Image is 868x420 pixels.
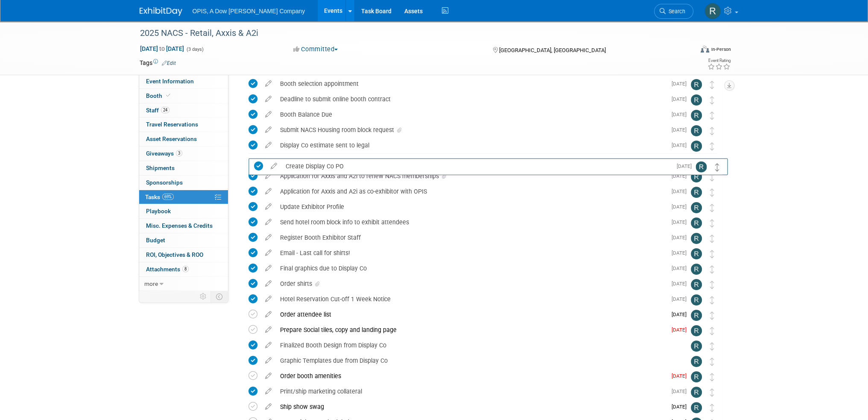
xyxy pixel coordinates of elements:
div: Order shirts [276,276,666,291]
a: Search [654,4,693,19]
i: Move task [710,327,714,335]
span: [DATE] [672,188,691,194]
img: Renee Ortner [691,341,702,352]
a: edit [261,264,276,272]
i: Move task [710,250,714,258]
img: Renee Ortner [691,402,702,413]
img: ExhibitDay [140,7,182,16]
i: Move task [710,404,714,412]
img: Renee Ortner [691,141,702,152]
a: edit [261,203,276,211]
div: Print/ship marketing collateral [276,384,666,399]
span: ROI, Objectives & ROO [146,251,203,258]
a: Playbook [139,204,228,218]
a: Misc. Expenses & Credits [139,219,228,233]
td: Personalize Event Tab Strip [196,291,211,302]
img: Renee Ortner [691,325,702,336]
a: Attachments8 [139,262,228,276]
span: 8 [182,266,189,272]
img: Renee Ortner [691,294,702,305]
i: Move task [710,311,714,320]
a: edit [261,372,276,380]
i: Move task [710,127,714,135]
div: Ship show swag [276,399,666,414]
a: Shipments [139,161,228,175]
i: Move task [710,388,714,397]
img: Renee Ortner [691,279,702,290]
img: Renee Ortner [691,248,702,259]
i: Move task [715,163,719,171]
span: Asset Reservations [146,135,197,142]
span: 24 [161,107,170,113]
img: Renee Ortner [691,79,702,90]
div: Register Booth Exhibitor Staff [276,230,666,245]
img: Renee Ortner [691,94,702,106]
span: [DATE] [672,281,691,287]
span: Giveaways [146,150,182,157]
button: Committed [290,45,341,54]
a: edit [261,326,276,334]
span: to [158,45,166,52]
span: Playbook [146,208,171,214]
span: Search [666,8,685,15]
a: edit [261,95,276,103]
a: Edit [162,60,176,66]
span: [DATE] [672,96,691,102]
div: Event Rating [707,59,730,63]
div: In-Person [710,46,731,53]
img: Renee Ortner [691,202,702,213]
a: Event Information [139,74,228,88]
span: [DATE] [672,296,691,302]
img: Renee Ortner [691,371,702,382]
i: Move task [710,188,714,197]
a: Budget [139,233,228,247]
span: [DATE] [672,219,691,225]
i: Move task [710,81,714,89]
img: Renee Ortner [691,187,702,198]
span: Shipments [146,164,175,171]
span: [DATE] [676,163,696,169]
a: ROI, Objectives & ROO [139,248,228,262]
a: Staff24 [139,103,228,117]
i: Move task [710,358,714,366]
span: [DATE] [672,311,691,317]
span: more [144,280,158,287]
span: [DATE] [672,173,691,179]
a: edit [261,141,276,149]
img: Renee Ortner [691,110,702,121]
i: Move task [710,112,714,120]
a: Tasks69% [139,190,228,204]
img: Renee Ortner [691,217,702,229]
div: Booth Balance Due [276,107,666,122]
span: [DATE] [672,327,691,333]
span: [DATE] [672,204,691,210]
div: Deadline to submit online booth contract [276,92,666,106]
div: Display Co estimate sent to legal [276,138,666,153]
span: [DATE] [672,265,691,271]
a: edit [261,218,276,226]
img: Renee Ortner [691,125,702,136]
i: Move task [710,342,714,350]
img: Format-Inperson.png [701,46,709,53]
div: Event Format [643,44,731,57]
a: edit [261,357,276,364]
span: [GEOGRAPHIC_DATA], [GEOGRAPHIC_DATA] [499,47,606,53]
div: Update Exhibitor Profile [276,200,666,214]
div: Submit NACS Housing room block request [276,123,666,137]
div: 2025 NACS - Retail, Axxis & A2i [137,26,681,41]
img: Renee Ortner [696,162,707,173]
i: Move task [710,265,714,273]
span: Booth [146,92,172,99]
div: Order booth amenities [276,369,666,383]
i: Move task [710,235,714,243]
a: edit [261,111,276,118]
a: edit [261,80,276,88]
a: edit [261,188,276,195]
a: edit [266,162,281,170]
div: Hotel Reservation Cut-off 1 Week Notice [276,292,666,306]
div: Email - Last call for shirts! [276,246,666,260]
span: Event Information [146,78,194,85]
a: more [139,277,228,291]
span: 69% [162,194,174,200]
a: Sponsorships [139,176,228,190]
